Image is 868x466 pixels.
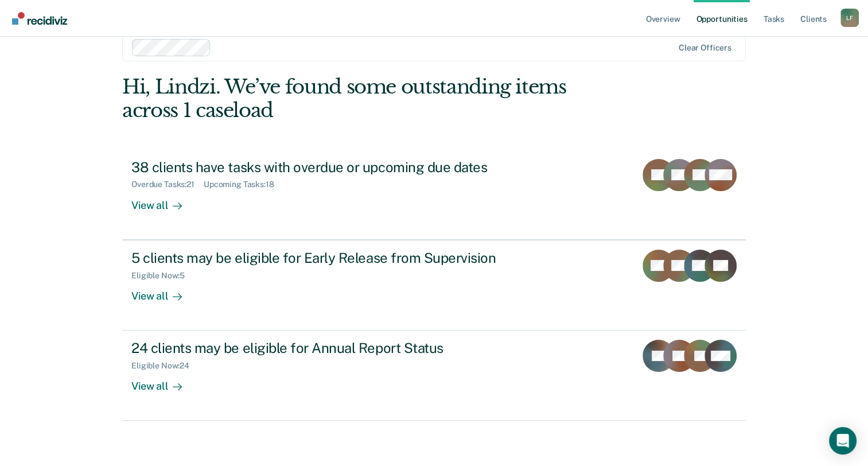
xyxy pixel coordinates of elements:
[12,12,67,25] img: Recidiviz
[122,150,746,240] a: 38 clients have tasks with overdue or upcoming due datesOverdue Tasks:21Upcoming Tasks:18View all
[122,240,746,331] a: 5 clients may be eligible for Early Release from SupervisionEligible Now:5View all
[131,189,196,212] div: View all
[840,9,859,27] div: L F
[131,361,198,371] div: Eligible Now : 24
[829,427,857,455] div: Open Intercom Messenger
[131,250,534,266] div: 5 clients may be eligible for Early Release from Supervision
[204,180,283,189] div: Upcoming Tasks : 18
[679,43,731,53] div: Clear officers
[131,371,196,393] div: View all
[131,340,534,356] div: 24 clients may be eligible for Annual Report Status
[122,331,746,421] a: 24 clients may be eligible for Annual Report StatusEligible Now:24View all
[840,9,859,27] button: Profile dropdown button
[131,159,534,176] div: 38 clients have tasks with overdue or upcoming due dates
[122,75,621,122] div: Hi, Lindzi. We’ve found some outstanding items across 1 caseload
[131,180,204,189] div: Overdue Tasks : 21
[131,271,194,281] div: Eligible Now : 5
[131,280,196,302] div: View all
